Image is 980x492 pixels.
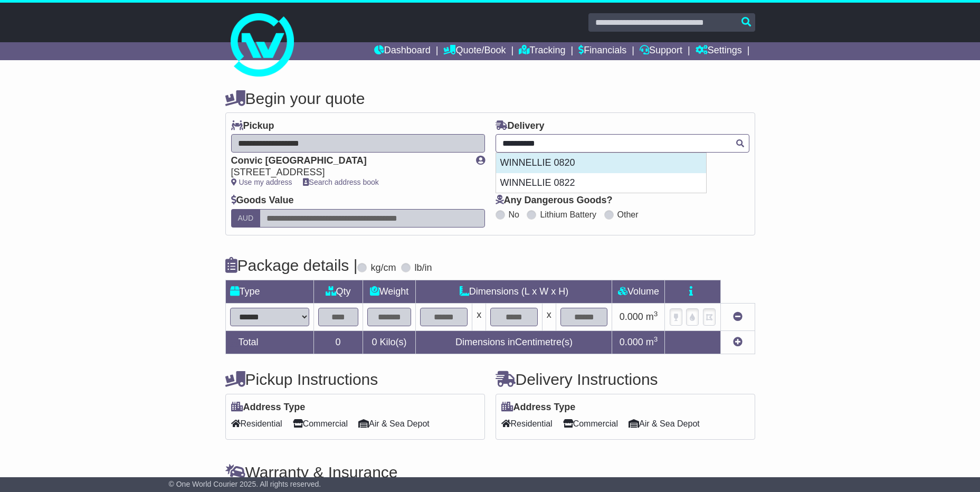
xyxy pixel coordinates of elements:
[620,311,643,322] span: 0.000
[620,337,643,347] span: 0.000
[231,209,261,228] label: AUD
[372,337,377,347] span: 0
[563,415,618,432] span: Commercial
[496,153,706,173] div: WINNELLIE 0820
[225,463,755,481] h4: Warranty & Insurance
[612,280,665,303] td: Volume
[496,134,749,153] typeahead: Please provide city
[374,42,431,60] a: Dashboard
[629,415,700,432] span: Air & Sea Depot
[578,42,626,60] a: Financials
[293,415,348,432] span: Commercial
[654,335,658,343] sup: 3
[509,210,519,220] label: No
[640,42,682,60] a: Support
[472,303,486,330] td: x
[646,311,658,322] span: m
[733,311,743,322] a: Remove this item
[231,120,274,132] label: Pickup
[231,155,465,167] div: Convic [GEOGRAPHIC_DATA]
[313,330,363,354] td: 0
[501,415,553,432] span: Residential
[231,415,282,432] span: Residential
[225,90,755,107] h4: Begin your quote
[646,337,658,347] span: m
[496,120,545,132] label: Delivery
[443,42,506,60] a: Quote/Book
[225,371,485,388] h4: Pickup Instructions
[696,42,742,60] a: Settings
[617,210,639,220] label: Other
[501,402,576,413] label: Address Type
[519,42,565,60] a: Tracking
[496,371,755,388] h4: Delivery Instructions
[231,178,292,186] a: Use my address
[313,280,363,303] td: Qty
[303,178,379,186] a: Search address book
[370,262,396,274] label: kg/cm
[358,415,430,432] span: Air & Sea Depot
[416,330,612,354] td: Dimensions in Centimetre(s)
[231,195,294,206] label: Goods Value
[542,303,556,330] td: x
[231,167,465,178] div: [STREET_ADDRESS]
[654,310,658,318] sup: 3
[169,480,321,488] span: © One World Courier 2025. All rights reserved.
[496,195,613,206] label: Any Dangerous Goods?
[363,280,416,303] td: Weight
[225,330,313,354] td: Total
[231,402,306,413] label: Address Type
[733,337,743,347] a: Add new item
[540,210,596,220] label: Lithium Battery
[496,173,706,193] div: WINNELLIE 0822
[363,330,416,354] td: Kilo(s)
[414,262,432,274] label: lb/in
[225,280,313,303] td: Type
[225,257,358,274] h4: Package details |
[416,280,612,303] td: Dimensions (L x W x H)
